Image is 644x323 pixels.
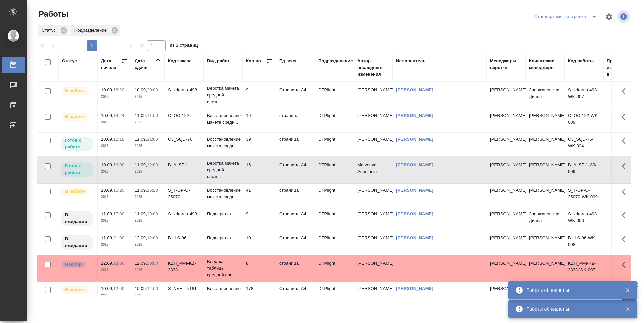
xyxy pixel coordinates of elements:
div: B_ALST-1 [168,161,200,168]
p: [PERSON_NAME] [490,187,522,194]
div: S_NVRT-5181 [168,285,200,292]
td: 16 [243,158,276,182]
p: 2025 [101,217,128,224]
p: 20:00 [147,261,158,266]
p: 14:24 [113,113,124,118]
td: DTPlight [315,207,354,231]
span: Посмотреть информацию [617,10,631,23]
div: Исполнитель выполняет работу [60,285,94,295]
p: Подверстка [207,211,239,217]
p: 2025 [135,168,161,175]
p: Готов к работе [65,163,89,176]
p: 10.09, [101,113,113,118]
td: [PERSON_NAME] [354,83,393,107]
td: DTPlight [315,133,354,156]
p: 11.09, [135,113,147,118]
div: Ед. изм [279,58,296,64]
td: 8 [243,257,276,280]
p: [PERSON_NAME] [490,211,522,217]
div: Исполнитель назначен, приступать к работе пока рано [60,211,94,227]
button: Здесь прячутся важные кнопки [618,207,634,223]
p: 2025 [101,267,128,273]
p: 12.09, [101,261,113,266]
td: Звержановская Диана [526,83,565,107]
a: [PERSON_NAME] [396,235,433,240]
p: 2025 [135,194,161,200]
p: 15:20 [147,188,158,193]
div: Кол-во [246,58,261,64]
td: B_ALST-1-WK-009 [565,158,603,182]
div: Исполнитель выполняет работу [60,87,94,96]
a: [PERSON_NAME] [396,211,433,216]
p: 2025 [135,292,161,299]
p: Восстановление сложного мак... [207,285,239,299]
div: Статус [62,58,77,64]
button: Закрыть [621,306,634,312]
p: [PERSON_NAME] [490,161,522,168]
td: [PERSON_NAME] [526,184,565,207]
p: Статус [42,27,58,34]
p: 11.09, [101,235,113,240]
p: 12:00 [147,162,158,167]
td: DTPlight [315,83,354,107]
p: 11.09, [135,137,147,142]
td: Звержановская Диана [526,207,565,231]
td: C3_SQD-76-WK-024 [565,133,603,156]
td: Matveeva Anastasia [354,158,393,182]
p: 10.09, [101,286,113,291]
td: страница [276,133,315,156]
button: Здесь прячутся важные кнопки [618,231,634,247]
p: В работе [65,88,85,94]
p: 11.09, [101,211,113,216]
p: [PERSON_NAME] [490,87,522,93]
p: 15:20 [113,188,124,193]
td: страница [276,257,315,280]
p: В ожидании [65,212,89,225]
p: 10.09, [101,162,113,167]
td: C_OC-122-WK-009 [565,109,603,132]
div: Исполнитель может приступить к работе [60,161,94,177]
td: [PERSON_NAME] [354,257,393,280]
div: split button [533,11,601,22]
button: Здесь прячутся важные кнопки [618,184,634,200]
p: 12.09, [135,261,147,266]
p: 2025 [135,267,161,273]
td: [PERSON_NAME] [354,109,393,132]
p: Верстка макета средней слож... [207,160,239,180]
p: В работе [65,113,85,120]
td: S_krkarus-493-WK-006 [565,207,603,231]
div: Прогресс исполнителя в SC [607,58,637,78]
td: DTPlight [315,184,354,207]
p: [PERSON_NAME] [490,136,522,143]
p: 2025 [135,119,161,126]
td: Страница А4 [276,83,315,107]
div: C_OC-122 [168,112,200,119]
p: 2025 [101,93,128,100]
div: Вид работ [207,58,230,64]
p: 12.09, [135,235,147,240]
p: Восстановление макета средн... [207,112,239,126]
p: 10.09, [135,87,147,92]
td: 178 [243,282,276,306]
p: 2025 [135,93,161,100]
td: [PERSON_NAME] [526,133,565,156]
p: Восстановление макета средн... [207,187,239,200]
p: 2025 [101,241,128,248]
p: 12:00 [147,235,158,240]
p: 12:00 [113,286,124,291]
p: 12:18 [113,137,124,142]
span: из 1 страниц [170,41,198,51]
p: 2025 [135,217,161,224]
div: S_T-OP-C-25070 [168,187,200,200]
td: 41 [243,184,276,207]
div: C3_SQD-76 [168,136,200,143]
p: 11.09, [135,162,147,167]
a: [PERSON_NAME] [396,286,433,291]
p: 17:00 [113,211,124,216]
div: B_ILS-96 [168,235,200,241]
p: 10.09, [101,87,113,92]
p: 11:00 [147,113,158,118]
p: [PERSON_NAME] [490,285,522,292]
td: DTPlight [315,282,354,306]
div: Исполнитель назначен, приступать к работе пока рано [60,235,94,250]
